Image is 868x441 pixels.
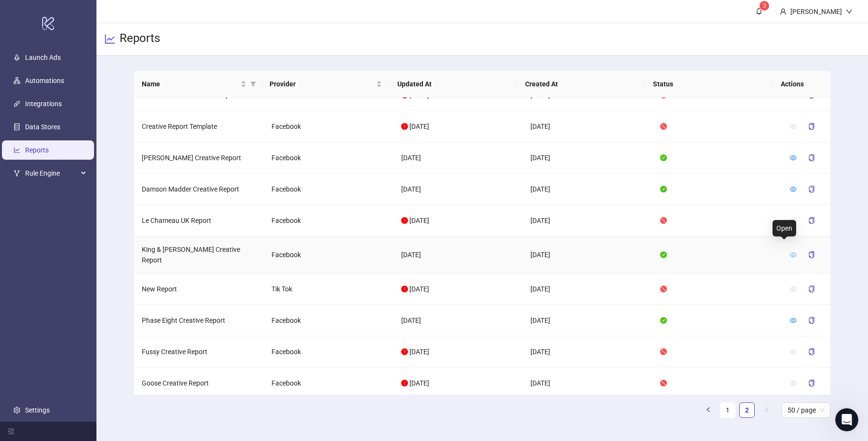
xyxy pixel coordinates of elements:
[835,408,858,431] iframe: Intercom live chat
[763,407,769,413] span: right
[401,348,408,355] span: exclamation-circle
[523,174,652,205] td: [DATE]
[800,344,823,359] button: copy
[264,236,393,274] td: Facebook
[134,368,264,399] td: Goose Creative Report
[808,317,815,324] span: copy
[759,402,774,418] button: right
[248,77,258,91] span: filter
[790,380,797,386] span: eye
[790,317,797,324] span: eye
[660,123,667,130] span: stop
[808,380,815,386] span: copy
[270,79,374,89] span: Provider
[120,31,160,47] h3: Reports
[264,142,393,174] td: Facebook
[264,111,393,142] td: Facebook
[264,174,393,205] td: Facebook
[790,251,797,258] span: eye
[782,402,830,418] div: Page Size
[25,124,60,131] a: Data Stores
[660,317,667,324] span: check-circle
[104,33,116,45] span: line-chart
[409,217,429,224] span: [DATE]
[393,174,523,205] td: [DATE]
[134,205,264,236] td: Le Chameau UK Report
[660,186,667,193] span: check-circle
[134,142,264,174] td: [PERSON_NAME] Creative Report
[393,142,523,174] td: [DATE]
[409,379,429,387] span: [DATE]
[264,305,393,336] td: Facebook
[25,147,49,154] a: Reports
[790,217,797,224] span: eye
[25,406,50,414] a: Settings
[808,251,815,258] span: copy
[264,205,393,236] td: Facebook
[14,170,20,177] span: fork
[523,142,652,174] td: [DATE]
[808,286,815,292] span: copy
[393,305,523,336] td: [DATE]
[846,8,853,15] span: down
[701,402,716,418] li: Previous Page
[787,6,846,17] div: [PERSON_NAME]
[8,428,14,435] span: menu-fold
[401,380,408,386] span: exclamation-circle
[409,285,429,293] span: [DATE]
[134,111,264,142] td: Creative Report Template
[800,281,823,297] button: copy
[262,71,390,97] th: Provider
[523,205,652,236] td: [DATE]
[134,174,264,205] td: Damson Madder Creative Report
[393,236,523,274] td: [DATE]
[25,54,61,62] a: Launch Ads
[134,71,262,97] th: Name
[409,123,429,130] span: [DATE]
[409,348,429,356] span: [DATE]
[790,348,797,355] span: eye
[25,77,64,85] a: Automations
[800,119,823,134] button: copy
[790,123,797,130] span: eye
[401,217,408,224] span: exclamation-circle
[808,154,815,161] span: copy
[759,1,769,11] sup: 3
[660,251,667,258] span: check-circle
[523,274,652,305] td: [DATE]
[808,186,815,193] span: copy
[645,71,773,97] th: Status
[250,81,256,87] span: filter
[756,8,762,14] span: bell
[787,403,825,417] span: 50 / page
[790,286,797,292] span: eye
[134,236,264,274] td: King & [PERSON_NAME] Creative Report
[800,150,823,165] button: copy
[25,100,62,108] a: Integrations
[720,402,735,418] li: 1
[523,368,652,399] td: [DATE]
[660,286,667,292] span: stop
[523,236,652,274] td: [DATE]
[720,403,735,417] a: 1
[523,305,652,336] td: [DATE]
[660,348,667,355] span: stop
[142,79,239,89] span: Name
[800,213,823,228] button: copy
[517,71,645,97] th: Created At
[134,336,264,368] td: Fussy Creative Report
[523,336,652,368] td: [DATE]
[808,123,815,130] span: copy
[790,185,797,193] a: eye
[701,402,716,418] button: left
[790,251,797,259] a: eye
[790,154,797,162] a: eye
[740,403,754,417] a: 2
[808,348,815,355] span: copy
[134,305,264,336] td: Phase Eight Creative Report
[705,407,711,413] span: left
[800,313,823,328] button: copy
[264,274,393,305] td: Tik Tok
[808,217,815,224] span: copy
